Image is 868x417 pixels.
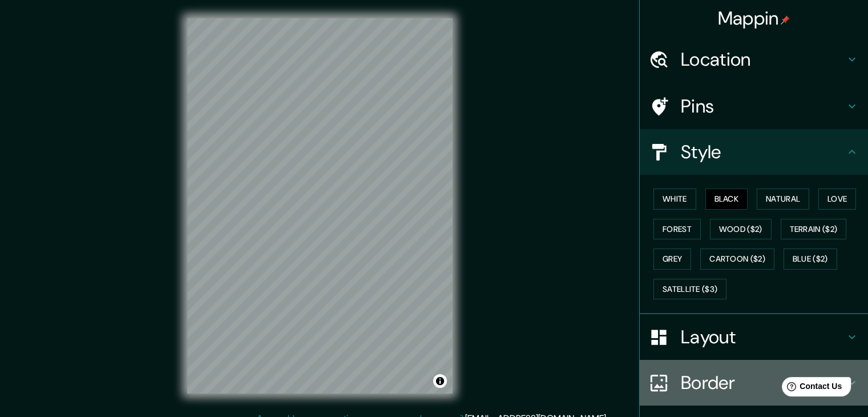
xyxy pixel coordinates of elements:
button: Love [818,189,856,210]
canvas: Map [187,18,453,394]
button: Satellite ($3) [653,279,726,300]
div: Border [640,360,868,406]
button: Grey [653,248,691,270]
button: Cartoon ($2) [700,248,774,270]
div: Location [640,37,868,82]
button: Forest [653,219,701,240]
button: Wood ($2) [710,219,772,240]
iframe: Help widget launcher [766,372,855,404]
h4: Pins [681,95,845,118]
button: Blue ($2) [784,248,837,270]
img: pin-icon.png [781,15,790,25]
h4: Style [681,141,845,163]
h4: Border [681,371,845,394]
h4: Layout [681,326,845,348]
h4: Mappin [718,7,790,30]
button: Terrain ($2) [781,219,847,240]
div: Style [640,129,868,175]
button: Toggle attribution [433,374,447,388]
button: White [653,189,696,210]
h4: Location [681,48,845,71]
div: Pins [640,83,868,129]
button: Black [705,189,748,210]
div: Layout [640,314,868,360]
button: Natural [757,189,809,210]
